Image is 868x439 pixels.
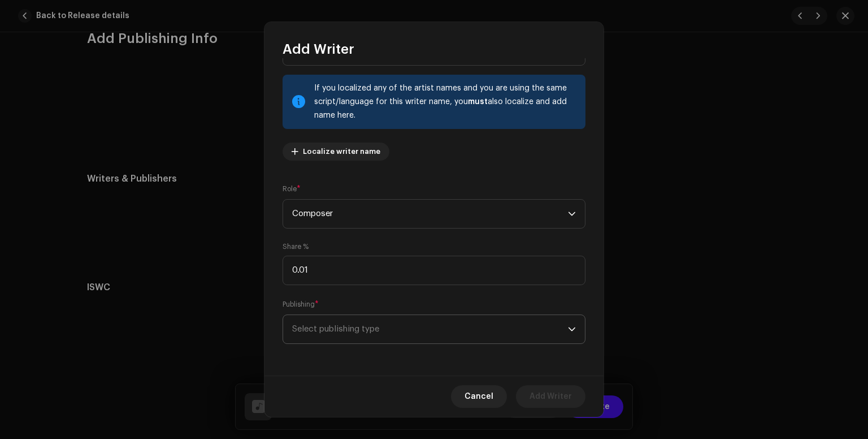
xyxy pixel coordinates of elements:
div: dropdown trigger [568,315,576,343]
button: Add Writer [516,385,585,408]
button: Cancel [451,385,507,408]
span: Localize writer name [303,140,380,163]
span: Add Writer [530,385,572,408]
div: dropdown trigger [568,200,576,228]
input: Enter share % [283,256,585,285]
small: Role [283,183,297,195]
span: Add Writer [283,40,354,58]
strong: must [468,98,488,106]
button: Localize writer name [283,143,389,161]
div: If you localized any of the artist names and you are using the same script/language for this writ... [314,81,576,122]
span: Select publishing type [292,315,568,343]
span: Composer [292,200,568,228]
small: Publishing [283,299,315,310]
span: Cancel [465,385,493,408]
label: Share % [283,242,309,251]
